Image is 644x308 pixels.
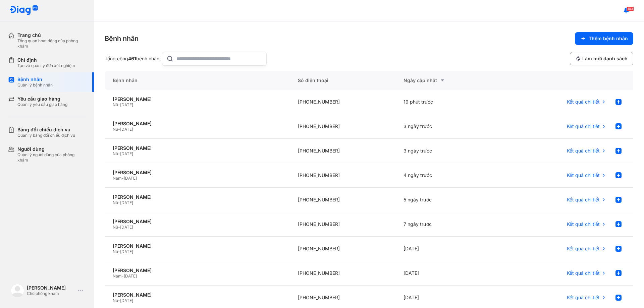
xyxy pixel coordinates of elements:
span: [DATE] [120,127,133,132]
div: [DATE] [395,261,501,286]
span: [DATE] [124,273,137,279]
div: Yêu cầu giao hàng [17,96,67,102]
div: Trang chủ [17,32,86,38]
span: [DATE] [120,200,133,205]
div: Bệnh nhân [105,71,290,90]
span: Kết quả chi tiết [567,221,600,227]
div: [PERSON_NAME] [27,285,75,291]
span: Kết quả chi tiết [567,172,600,178]
div: [PHONE_NUMBER] [290,261,395,286]
span: - [118,298,120,303]
div: Chủ phòng khám [27,291,75,296]
div: [PHONE_NUMBER] [290,114,395,139]
div: [PHONE_NUMBER] [290,212,395,237]
span: Làm mới danh sách [582,56,628,62]
span: - [118,151,120,156]
div: [PERSON_NAME] [113,145,282,151]
span: Kết quả chi tiết [567,99,600,105]
div: Tổng cộng bệnh nhân [105,56,159,62]
div: Quản lý yêu cầu giao hàng [17,102,67,107]
span: [DATE] [120,225,133,230]
span: Nữ [113,249,118,254]
span: Kết quả chi tiết [567,295,600,301]
div: [PERSON_NAME] [113,121,282,127]
span: - [122,176,124,181]
span: Nữ [113,298,118,303]
div: Bệnh nhân [17,76,53,82]
span: [DATE] [120,298,133,303]
div: Người dùng [17,146,86,152]
div: [PERSON_NAME] [113,194,282,200]
span: Kết quả chi tiết [567,246,600,252]
span: Nữ [113,102,118,107]
div: 5 ngày trước [395,188,501,212]
div: [PHONE_NUMBER] [290,237,395,261]
img: logo [11,284,24,297]
button: Thêm bệnh nhân [575,32,633,45]
div: 3 ngày trước [395,139,501,163]
span: [DATE] [120,249,133,254]
div: [PERSON_NAME] [113,170,282,176]
div: [PERSON_NAME] [113,96,282,102]
span: Kết quả chi tiết [567,148,600,154]
span: - [122,273,124,279]
div: 19 phút trước [395,90,501,114]
span: Nữ [113,200,118,205]
div: 7 ngày trước [395,212,501,237]
div: Số điện thoại [290,71,395,90]
div: [PHONE_NUMBER] [290,139,395,163]
div: [PERSON_NAME] [113,219,282,225]
div: Tạo và quản lý đơn xét nghiệm [17,63,75,68]
div: Quản lý bảng đối chiếu dịch vụ [17,133,75,138]
span: [DATE] [120,151,133,156]
span: - [118,127,120,132]
span: Nam [113,176,122,181]
div: [PHONE_NUMBER] [290,163,395,188]
div: [DATE] [395,237,501,261]
span: 461 [128,56,136,61]
button: Làm mới danh sách [570,52,633,65]
div: [PHONE_NUMBER] [290,188,395,212]
span: [DATE] [120,102,133,107]
span: 103 [627,6,634,11]
span: - [118,102,120,107]
span: [DATE] [124,176,137,181]
span: Kết quả chi tiết [567,270,600,276]
span: - [118,249,120,254]
div: Tổng quan hoạt động của phòng khám [17,38,86,49]
span: Nữ [113,151,118,156]
img: logo [9,5,38,16]
div: [PERSON_NAME] [113,292,282,298]
div: 4 ngày trước [395,163,501,188]
span: Nữ [113,127,118,132]
span: - [118,225,120,230]
div: [PERSON_NAME] [113,243,282,249]
div: Quản lý bệnh nhân [17,82,53,88]
div: 3 ngày trước [395,114,501,139]
div: [PERSON_NAME] [113,267,282,273]
span: Nữ [113,225,118,230]
div: Chỉ định [17,57,75,63]
div: Bảng đối chiếu dịch vụ [17,127,75,133]
span: Thêm bệnh nhân [589,36,628,42]
div: Ngày cập nhật [404,76,493,84]
div: Quản lý người dùng của phòng khám [17,152,86,163]
span: Nam [113,273,122,279]
span: - [118,200,120,205]
div: [PHONE_NUMBER] [290,90,395,114]
div: Bệnh nhân [105,34,139,43]
span: Kết quả chi tiết [567,197,600,203]
span: Kết quả chi tiết [567,123,600,129]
